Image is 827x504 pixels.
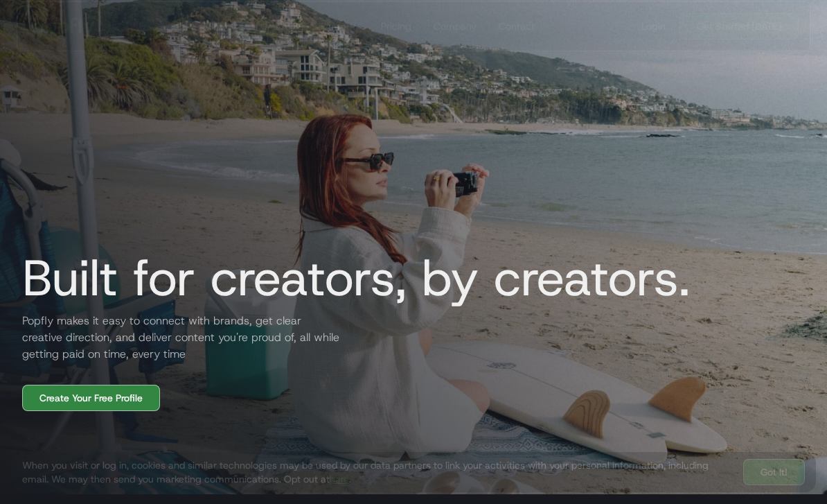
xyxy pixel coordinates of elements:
[202,2,244,51] a: Brands
[321,19,359,33] div: Platform
[315,2,364,51] a: Platform
[493,2,540,51] a: Contact
[330,473,349,485] a: here
[499,19,535,33] div: Contact
[11,250,690,306] h1: Built for creators, by creators.
[381,19,411,33] div: Pricing
[22,385,160,411] a: Create Your Free Profile
[743,459,805,485] a: Got It!
[641,19,666,33] div: Login
[22,458,732,486] div: When you visit or log in, cookies and similar technologies may be used by our data partners to li...
[636,19,671,33] a: Login
[255,2,304,51] a: Creators
[434,19,477,33] div: Company
[428,2,482,51] a: Company
[375,2,417,51] a: Pricing
[23,6,112,47] a: home
[208,19,238,33] div: Brands
[11,313,344,363] h2: Popfly makes it easy to connect with brands, get clear creative direction, and deliver content yo...
[679,13,799,40] a: Get Started [DATE]
[260,19,299,33] div: Creators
